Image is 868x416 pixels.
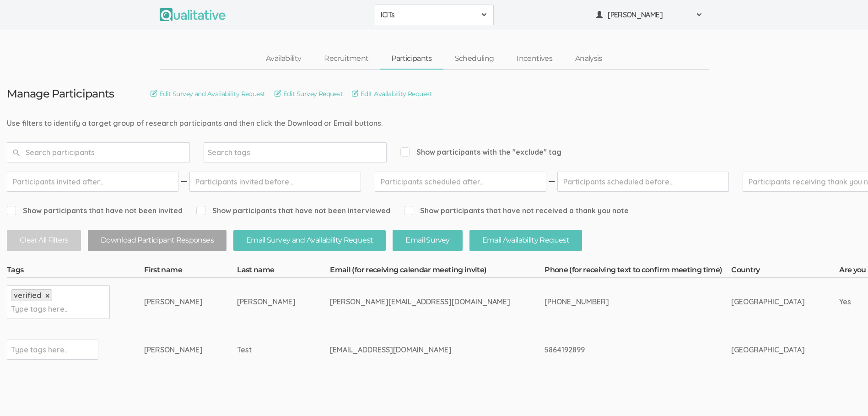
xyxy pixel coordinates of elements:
span: ICITs [381,10,476,20]
a: Analysis [564,49,614,69]
input: Participants invited after... [7,172,178,192]
th: First name [144,265,237,278]
a: Edit Availability Request [352,89,432,99]
th: Last name [237,265,330,278]
span: [PERSON_NAME] [608,10,690,20]
a: Availability [254,49,313,69]
button: [PERSON_NAME] [590,5,709,25]
span: Show participants that have not received a thank you note [404,205,629,216]
th: Tags [7,265,144,278]
div: 5864192899 [545,345,697,355]
span: verified [14,291,41,300]
div: [GEOGRAPHIC_DATA] [731,345,805,355]
a: Scheduling [443,49,506,69]
a: × [45,292,49,300]
button: ICITs [375,5,494,25]
button: Download Participant Responses [88,230,226,251]
span: Show participants that have not been interviewed [196,205,390,216]
button: Email Survey [393,230,462,251]
span: Show participants with the "exclude" tag [400,147,561,157]
span: Show participants that have not been invited [7,205,183,216]
button: Email Survey and Availability Request [233,230,386,251]
a: Recruitment [313,49,380,69]
input: Participants scheduled after... [375,172,546,192]
div: Test [237,345,296,355]
img: dash.svg [547,172,556,192]
th: Email (for receiving calendar meeting invite) [330,265,545,278]
a: Edit Survey and Availability Request [151,89,265,99]
iframe: Chat Widget [822,372,868,416]
div: [EMAIL_ADDRESS][DOMAIN_NAME] [330,345,510,355]
div: [PERSON_NAME] [144,297,203,307]
img: dash.svg [179,172,189,192]
button: Email Availability Request [469,230,582,251]
th: Phone (for receiving text to confirm meeting time) [545,265,731,278]
a: Incentives [505,49,564,69]
div: [PERSON_NAME] [144,345,203,355]
input: Search participants [7,142,190,162]
input: Participants scheduled before... [557,172,729,192]
th: Country [731,265,839,278]
button: Clear All Filters [7,230,81,251]
div: [GEOGRAPHIC_DATA] [731,297,805,307]
input: Participants invited before... [189,172,361,192]
div: [PHONE_NUMBER] [545,297,697,307]
a: Edit Survey Request [275,89,343,99]
input: Type tags here... [11,344,68,356]
h3: Manage Participants [7,88,114,100]
img: Qualitative [160,8,226,21]
input: Search tags [208,146,265,158]
a: Participants [380,49,443,69]
div: [PERSON_NAME][EMAIL_ADDRESS][DOMAIN_NAME] [330,297,510,307]
div: [PERSON_NAME] [237,297,296,307]
input: Type tags here... [11,303,68,315]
